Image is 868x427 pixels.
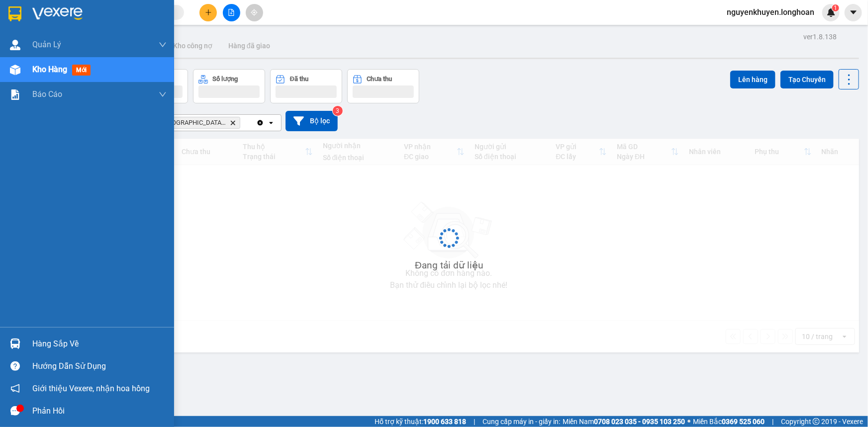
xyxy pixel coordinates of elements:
[223,4,240,21] button: file-add
[32,337,167,351] div: Hàng sắp về
[423,418,466,426] strong: 1900 633 818
[719,6,822,18] span: nguyenkhuyen.longhoan
[375,416,466,427] span: Hỗ trợ kỹ thuật:
[242,118,243,128] input: Selected Quảng Ngãi: VP Trường Chinh.
[32,404,167,419] div: Phản hồi
[199,4,217,21] button: plus
[286,111,338,131] button: Bộ lọc
[230,120,236,126] svg: Delete
[158,117,240,129] span: Quảng Ngãi: VP Trường Chinh, close by backspace
[220,34,278,58] button: Hàng đã giao
[730,71,775,88] button: Lên hàng
[772,416,773,427] span: |
[780,71,834,88] button: Tạo Chuyến
[213,76,238,83] div: Số lượng
[482,416,560,427] span: Cung cấp máy in - giấy in:
[159,90,167,98] span: down
[722,418,765,426] strong: 0369 525 060
[267,119,275,127] svg: open
[32,88,62,100] span: Báo cáo
[10,339,20,349] img: warehouse-icon
[594,418,685,426] strong: 0708 023 035 - 0935 103 250
[832,4,839,11] sup: 1
[162,119,226,127] span: Quảng Ngãi: VP Trường Chinh
[290,76,308,83] div: Đã thu
[10,89,20,100] img: solution-icon
[32,38,61,51] span: Quản Lý
[803,31,837,42] div: ver 1.8.138
[367,76,392,83] div: Chưa thu
[165,34,220,58] button: Kho công nợ
[159,41,167,49] span: down
[849,8,858,17] span: caret-down
[10,361,20,371] span: question-circle
[563,416,685,427] span: Miền Nam
[270,69,342,103] button: Đã thu
[10,384,20,393] span: notification
[251,9,258,16] span: aim
[10,40,20,50] img: warehouse-icon
[32,382,150,395] span: Giới thiệu Vexere, nhận hoa hồng
[415,258,483,273] div: Đang tải dữ liệu
[228,9,235,16] span: file-add
[10,406,20,416] span: message
[693,416,765,427] span: Miền Bắc
[72,65,91,76] span: mới
[474,416,475,427] span: |
[813,418,820,425] span: copyright
[8,6,21,21] img: logo-vxr
[32,65,67,74] span: Kho hàng
[845,4,862,21] button: caret-down
[333,106,343,116] sup: 3
[246,4,263,21] button: aim
[347,69,419,103] button: Chưa thu
[834,4,837,11] span: 1
[205,9,212,16] span: plus
[10,65,20,75] img: warehouse-icon
[687,420,690,424] span: ⚪️
[827,8,836,17] img: icon-new-feature
[32,359,167,374] div: Hướng dẫn sử dụng
[256,119,264,127] svg: Clear all
[193,69,265,103] button: Số lượng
